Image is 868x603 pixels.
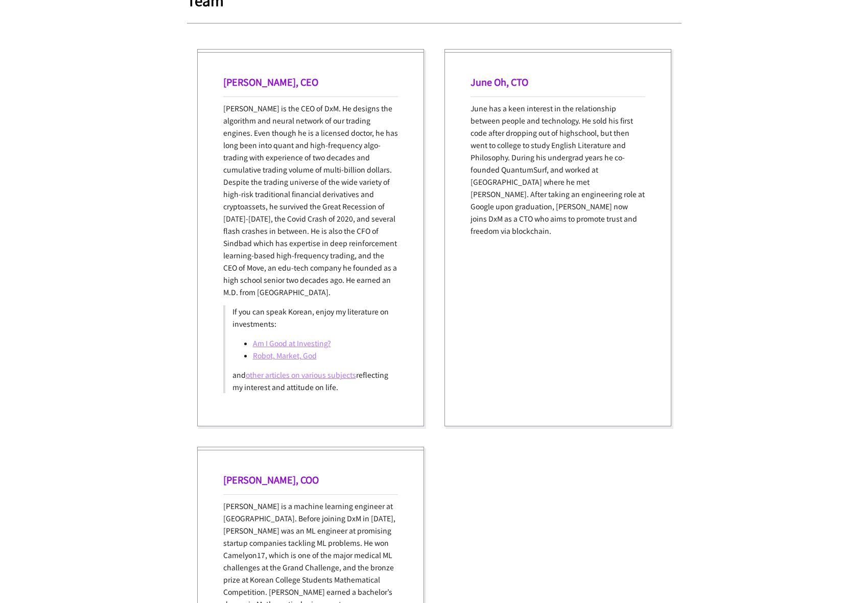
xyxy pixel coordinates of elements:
a: other articles on various subjects [246,370,356,380]
h1: [PERSON_NAME], COO [223,473,398,486]
a: Am I Good at Investing? [253,338,331,348]
p: If you can speak Korean, enjoy my literature on investments: [232,305,391,330]
p: [PERSON_NAME] is the CEO of DxM. He designs the algorithm and neural network of our trading engin... [223,102,398,298]
p: and reflecting my interest and attitude on life. [232,369,391,393]
p: June has a keen interest in the relationship between people and technology. He sold his first cod... [471,102,645,237]
h1: June Oh, CTO [471,75,645,88]
a: Robot, Market, God [253,350,317,360]
h1: [PERSON_NAME], CEO [223,75,398,88]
